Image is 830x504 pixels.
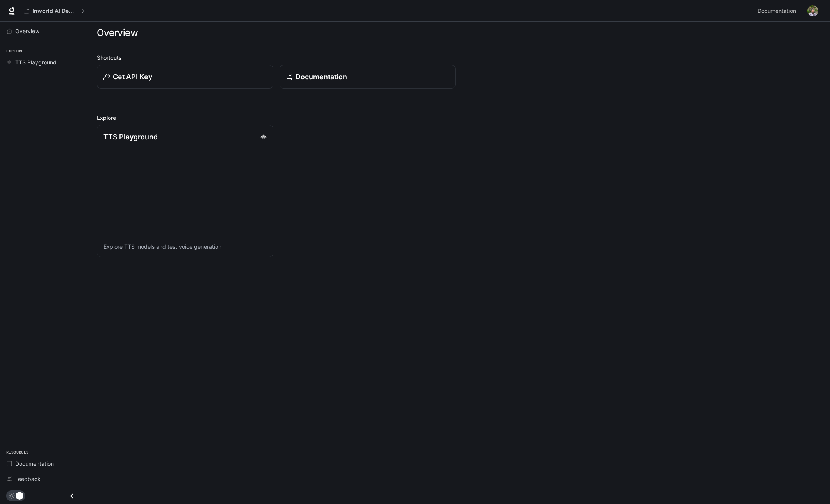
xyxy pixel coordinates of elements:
a: Overview [3,24,84,38]
a: Feedback [3,472,84,486]
h2: Shortcuts [97,53,821,62]
h1: Overview [97,25,138,41]
span: TTS Playground [15,58,57,66]
img: User avatar [807,5,818,16]
span: Feedback [15,475,41,483]
p: Get API Key [113,71,152,82]
button: Get API Key [97,65,273,89]
span: Documentation [757,6,796,16]
span: Overview [15,27,39,35]
h2: Explore [97,114,821,122]
a: TTS Playground [3,55,84,69]
a: TTS PlaygroundExplore TTS models and test voice generation [97,125,273,257]
p: TTS Playground [103,132,158,142]
span: Dark mode toggle [16,491,23,500]
button: Close drawer [63,488,81,504]
button: All workspaces [20,3,88,19]
a: Documentation [3,457,84,470]
p: Explore TTS models and test voice generation [103,243,267,251]
a: Documentation [754,3,802,19]
span: Documentation [15,459,54,468]
a: Documentation [280,65,456,89]
button: User avatar [805,3,821,19]
p: Inworld AI Demos [32,8,76,14]
p: Documentation [296,71,347,82]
